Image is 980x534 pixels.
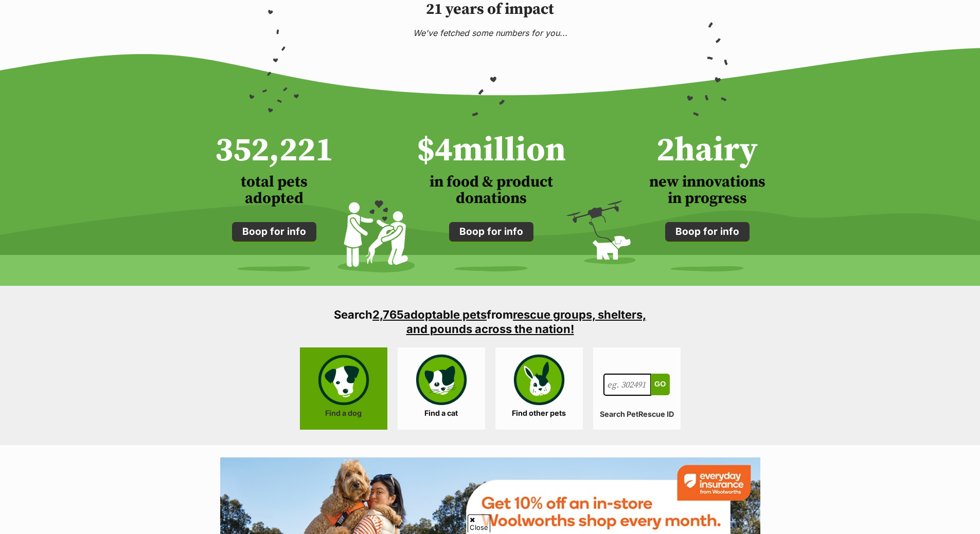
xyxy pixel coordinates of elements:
a: Find other pets [495,347,583,430]
a: rescue groups, shelters, and pounds across the nation! [406,308,647,336]
span: Close [468,514,490,532]
h3: total pets adopted [215,174,333,207]
h3: in food & product donations [417,174,566,207]
input: eg. 302491 [603,374,652,396]
a: Boop for info [449,222,533,242]
a: Boop for info [232,222,316,242]
h3: new innovations in progress [649,174,765,207]
span: 2 [656,130,674,172]
label: Search PetRescue ID [593,410,681,419]
a: Boop for info [665,222,750,242]
a: Find a cat [398,347,485,430]
span: 4 [435,130,453,172]
a: 2,765adoptable pets [372,308,487,321]
span: 2,765 [372,308,404,321]
h2: hairy [649,128,765,174]
h2: $ million [417,128,566,174]
a: Find a dog [300,347,387,430]
span: 352,221 [215,130,333,172]
h3: Search from [326,307,655,336]
button: Go [651,374,669,395]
